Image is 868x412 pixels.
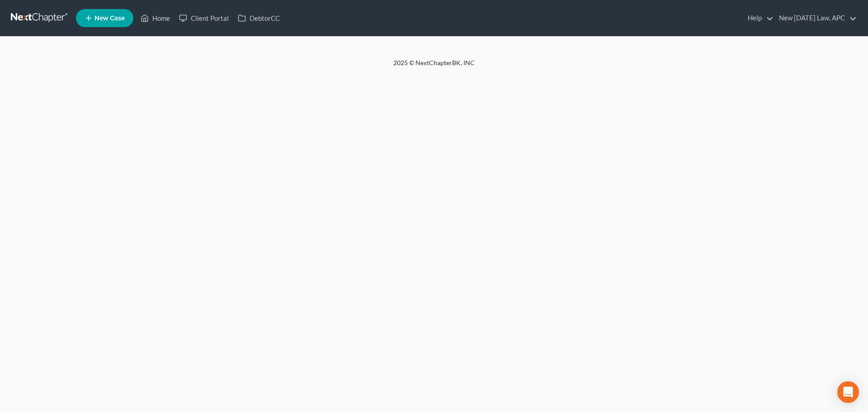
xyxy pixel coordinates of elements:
new-legal-case-button: New Case [76,9,133,27]
a: Client Portal [175,10,233,26]
div: Open Intercom Messenger [837,381,859,403]
a: Home [136,10,175,26]
a: New [DATE] Law, APC [774,10,857,26]
a: Help [743,10,774,26]
a: DebtorCC [233,10,284,26]
div: 2025 © NextChapterBK, INC [176,58,692,75]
